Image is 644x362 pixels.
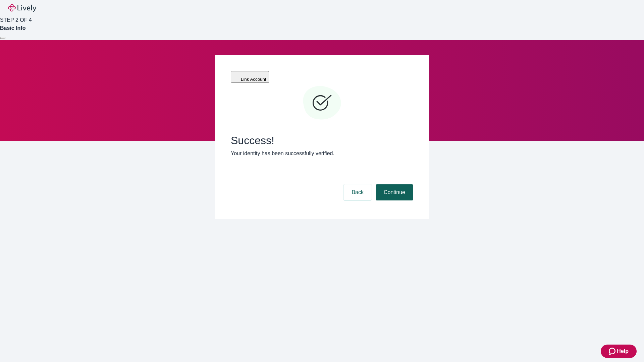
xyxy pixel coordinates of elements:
svg: Zendesk support icon [609,347,617,355]
button: Zendesk support iconHelp [601,345,637,358]
span: Success! [231,134,413,147]
button: Link Account [231,71,269,83]
button: Continue [376,184,413,200]
svg: Checkmark icon [302,83,342,123]
img: Lively [8,4,36,12]
span: Help [617,347,629,355]
p: Your identity has been successfully verified. [231,149,413,158]
button: Back [343,184,372,200]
